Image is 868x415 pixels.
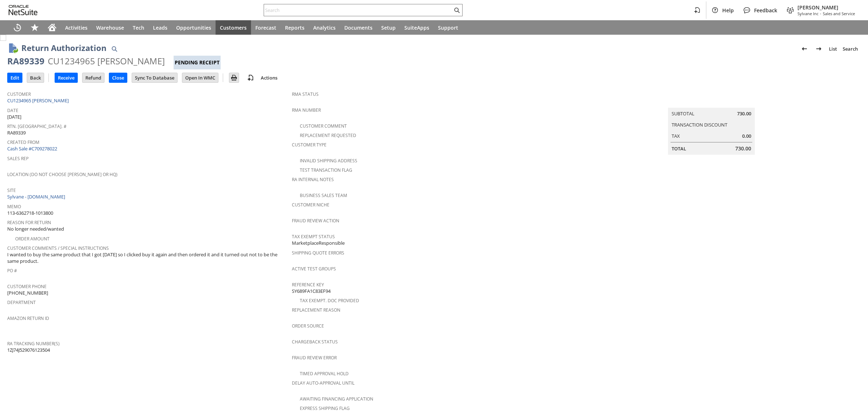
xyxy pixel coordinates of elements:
[292,288,331,295] span: SY689FA1C83EF94
[438,24,458,31] span: Support
[292,282,324,288] a: Reference Key
[292,234,335,240] a: Tax Exempt Status
[300,298,359,304] a: Tax Exempt. Doc Provided
[292,266,336,272] a: Active Test Groups
[7,245,109,251] a: Customer Comments / Special Instructions
[823,11,855,16] span: Sales and Service
[9,20,26,35] a: Recent Records
[722,7,734,14] span: Help
[7,123,67,129] a: Rtn. [GEOGRAPHIC_DATA]. #
[285,24,305,31] span: Reports
[735,145,751,152] span: 730.00
[176,24,211,31] span: Opportunities
[292,91,319,97] a: RMA Status
[292,240,345,247] span: MarketplaceResponsible
[754,7,777,14] span: Feedback
[65,24,88,31] span: Activities
[174,56,221,69] div: Pending Receipt
[300,167,352,173] a: Test Transaction Flag
[255,24,276,31] span: Forecast
[246,73,255,82] img: add-record.svg
[820,11,821,16] span: -
[230,73,238,82] img: Print
[281,20,309,35] a: Reports
[797,4,855,11] span: [PERSON_NAME]
[132,73,177,82] input: Sync To Database
[15,236,50,242] a: Order Amount
[48,55,165,67] div: CU1234965 [PERSON_NAME]
[7,171,118,177] a: Location (Do Not Choose [PERSON_NAME] or HQ)
[737,110,751,117] span: 730.00
[7,347,50,354] span: 1ZJ74J529076123504
[109,73,127,82] input: Close
[292,176,334,183] a: RA Internal Notes
[7,187,16,193] a: Site
[7,107,18,114] a: Date
[344,24,373,31] span: Documents
[300,123,347,129] a: Customer Comment
[292,250,344,256] a: Shipping Quote Errors
[7,283,47,290] a: Customer Phone
[7,139,39,145] a: Created From
[7,268,17,274] a: PO #
[668,96,755,108] caption: Summary
[7,226,64,232] span: No longer needed/wanted
[133,24,144,31] span: Tech
[7,204,21,210] a: Memo
[292,323,324,329] a: Order Source
[216,20,251,35] a: Customers
[814,44,823,53] img: Next
[292,339,338,345] a: Chargeback Status
[672,145,686,152] a: Total
[7,91,31,97] a: Customer
[182,73,218,82] input: Open In WMC
[300,396,373,402] a: Awaiting Financing Application
[300,371,349,377] a: Timed Approval Hold
[7,55,44,67] div: RA89339
[300,132,356,138] a: Replacement Requested
[26,20,43,35] div: Shortcuts
[220,24,247,31] span: Customers
[292,142,327,148] a: Customer Type
[7,299,36,305] a: Department
[826,43,840,55] a: List
[21,42,106,54] h1: Return Authorization
[172,20,216,35] a: Opportunities
[434,20,463,35] a: Support
[110,44,119,53] img: Quick Find
[7,219,51,226] a: Reason For Return
[7,251,288,265] span: I wanted to buy the same product that I got [DATE] so I clicked buy it again and then ordered it ...
[27,73,44,82] input: Back
[43,20,61,35] a: Home
[292,380,354,386] a: Delay Auto-Approval Until
[404,24,429,31] span: SuiteApps
[7,155,29,162] a: Sales Rep
[800,44,809,53] img: Previous
[381,24,396,31] span: Setup
[61,20,92,35] a: Activities
[300,158,357,164] a: Invalid Shipping Address
[292,355,337,361] a: Fraud Review Error
[7,129,26,136] span: RA89339
[149,20,172,35] a: Leads
[7,290,48,296] span: [PHONE_NUMBER]
[55,73,77,82] input: Receive
[229,73,239,82] input: Print
[742,133,751,140] span: 0.00
[292,307,340,313] a: Replacement reason
[82,73,104,82] input: Refund
[7,145,57,152] a: Cash Sale #C709278022
[8,73,22,82] input: Edit
[300,405,350,411] a: Express Shipping Flag
[452,6,461,14] svg: Search
[309,20,340,35] a: Analytics
[7,341,60,347] a: RA Tracking Number(s)
[30,23,39,32] svg: Shortcuts
[7,114,21,120] span: [DATE]
[377,20,400,35] a: Setup
[300,192,347,198] a: Business Sales Team
[292,202,329,208] a: Customer Niche
[7,97,71,104] a: CU1234965 [PERSON_NAME]
[128,20,149,35] a: Tech
[292,218,339,224] a: Fraud Review Action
